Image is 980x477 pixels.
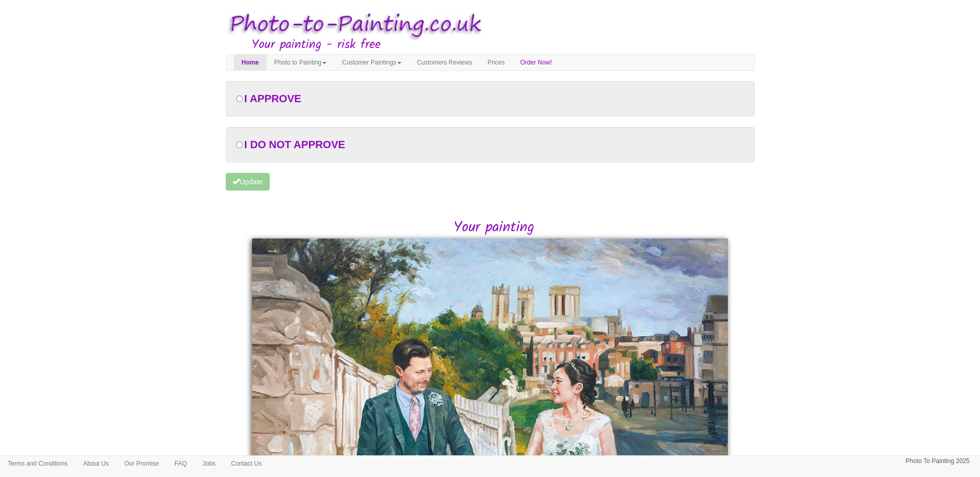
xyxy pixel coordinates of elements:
a: FAQ [167,456,195,471]
a: Order Now! [512,55,559,70]
a: Photo to Painting [267,55,334,70]
a: Jobs [195,456,223,471]
a: Our Promise [116,456,166,471]
p: Photo To Painting 2025 [906,456,970,467]
a: Home [234,55,267,70]
span: I DO NOT APPROVE [244,139,345,150]
span: I APPROVE [244,93,301,104]
h3: Your painting - risk free [252,38,755,52]
h2: Your painting [234,220,755,236]
a: Customers Reviews [409,55,480,70]
a: Prices [480,55,512,70]
img: Photo to Painting [221,5,485,45]
a: About Us [75,456,116,471]
a: Contact Us [223,456,269,471]
a: Customer Paintings [334,55,409,70]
